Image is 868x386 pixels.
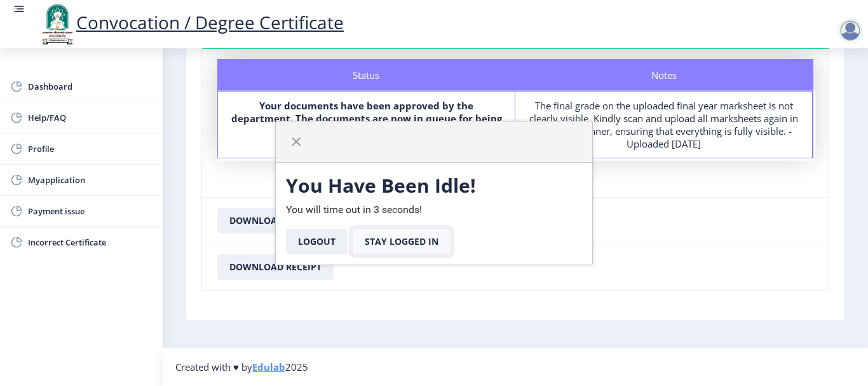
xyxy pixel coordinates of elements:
[217,59,515,91] div: Status
[175,361,308,373] span: Created with ♥ by 2025
[231,99,502,137] b: Your documents have been approved by the department. The documents are now in queue for being dig...
[217,254,334,280] button: Download Receipt
[28,203,153,219] span: Payment issue
[286,229,348,254] button: Logout
[28,110,153,125] span: Help/FAQ
[252,361,285,373] a: Edulab
[353,229,451,254] button: Stay Logged In
[38,10,344,34] a: Convocation / Degree Certificate
[38,3,76,46] img: logo
[286,173,582,198] h3: You Have Been Idle!
[28,172,153,188] span: Myapplication
[515,59,813,91] div: Notes
[28,235,153,250] span: Incorrect Certificate
[276,163,592,265] div: You will time out in 3 seconds!
[527,99,801,150] div: The final grade on the uploaded final year marksheet is not clearly visible. Kindly scan and uplo...
[28,141,153,156] span: Profile
[217,208,387,233] button: Download Application Form
[28,79,153,94] span: Dashboard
